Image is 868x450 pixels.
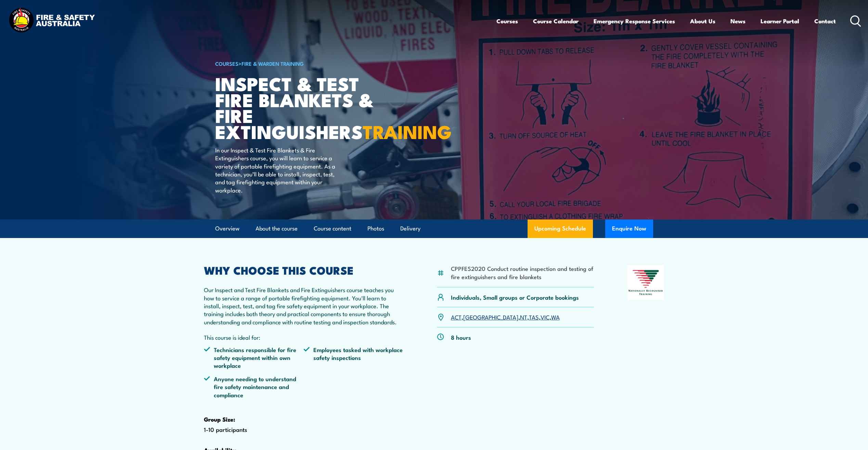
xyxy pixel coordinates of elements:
[204,286,404,326] p: Our Inspect and Test Fire Blankets and Fire Extinguishers course teaches you how to service a ran...
[204,265,404,275] h2: WHY CHOOSE THIS COURSE
[204,346,304,370] li: Technicians responsible for fire safety equipment within own workplace
[730,12,746,30] a: News
[551,313,560,321] a: WA
[690,12,715,30] a: About Us
[627,265,664,300] img: Nationally Recognised Training logo.
[451,313,462,321] a: ACT
[496,12,518,30] a: Courses
[451,313,560,321] p: , , , , ,
[541,313,549,321] a: VIC
[463,313,518,321] a: [GEOGRAPHIC_DATA]
[451,264,594,280] li: CPPFES2020 Conduct routine inspection and testing of fire extinguishers and fire blankets
[204,375,304,399] li: Anyone needing to understand fire safety maintenance and compliance
[529,313,539,321] a: TAS
[215,220,239,238] a: Overview
[451,293,579,301] p: Individuals, Small groups or Corporate bookings
[400,220,420,238] a: Delivery
[215,146,340,194] p: In our Inspect & Test Fire Blankets & Fire Extinguishers course, you will learn to service a vari...
[215,59,384,67] h6: >
[215,75,384,139] h1: Inspect & Test Fire Blankets & Fire Extinguishers
[204,333,404,341] p: This course is ideal for:
[451,333,471,341] p: 8 hours
[533,12,579,30] a: Course Calendar
[303,346,403,370] li: Employees tasked with workplace safety inspections
[363,117,452,145] strong: TRAINING
[242,60,304,67] a: Fire & Warden Training
[215,60,238,67] a: COURSES
[314,220,351,238] a: Course content
[256,220,298,238] a: About the course
[204,415,235,424] strong: Group Size:
[814,12,836,30] a: Contact
[594,12,675,30] a: Emergency Response Services
[761,12,799,30] a: Learner Portal
[520,313,527,321] a: NT
[367,220,384,238] a: Photos
[605,220,653,238] button: Enquire Now
[528,220,593,238] a: Upcoming Schedule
